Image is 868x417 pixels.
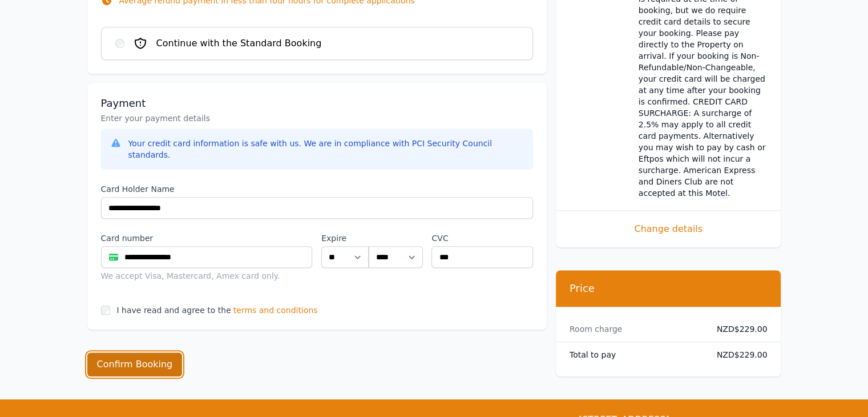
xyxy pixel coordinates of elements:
dd: NZD$229.00 [708,349,768,360]
dt: Room charge [570,323,699,335]
span: Continue with the Standard Booking [156,37,322,50]
dt: Total to pay [570,349,699,360]
p: Enter your payment details [101,113,533,124]
button: Confirm Booking [87,352,183,376]
span: Change details [570,222,768,236]
label: Expire [321,232,369,244]
h3: Payment [101,97,533,110]
dd: NZD$229.00 [708,323,768,335]
span: terms and conditions [233,304,318,316]
div: Your credit card information is safe with us. We are in compliance with PCI Security Council stan... [128,138,524,161]
div: We accept Visa, Mastercard, Amex card only. [101,270,313,282]
label: I have read and agree to the [117,306,231,315]
label: . [369,232,422,244]
label: Card Holder Name [101,183,533,195]
label: Card number [101,232,313,244]
label: CVC [431,232,532,244]
h3: Price [570,282,768,295]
